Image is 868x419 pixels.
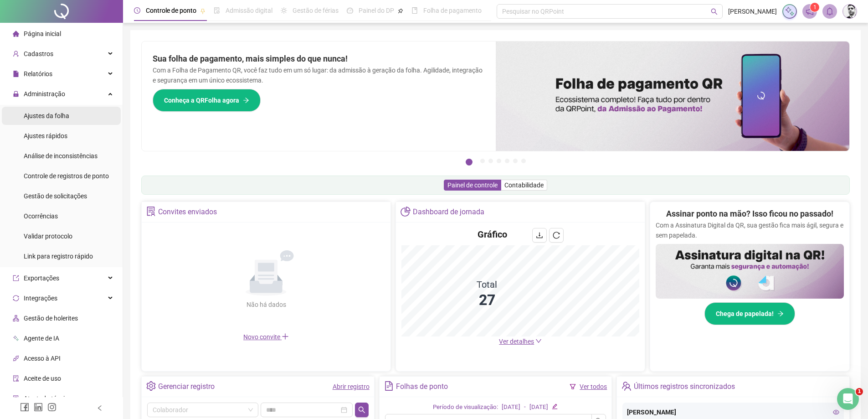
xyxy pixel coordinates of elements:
button: Conheça a QRFolha agora [153,89,261,112]
span: team [621,381,631,391]
span: Ajustes rápidos [24,132,67,140]
span: Painel de controle [447,181,498,189]
span: Link para registro rápido [24,253,93,260]
span: left [97,405,103,411]
button: 6 [513,159,518,163]
span: setting [146,381,156,391]
div: Gerenciar registro [158,379,215,394]
span: [PERSON_NAME] [728,6,777,16]
span: Aceite de uso [24,375,61,382]
span: file [13,71,19,77]
span: 1 [813,4,817,10]
span: Análise de inconsistências [24,152,98,160]
div: [DATE] [502,403,520,412]
span: Folha de pagamento [423,7,482,14]
span: lock [13,91,19,97]
span: Administração [24,90,65,98]
div: Período de visualização: [433,403,498,412]
span: Relatórios [24,70,52,78]
h2: Assinar ponto na mão? Isso ficou no passado! [666,207,833,220]
span: Ajustes da folha [24,112,69,119]
span: 1 [856,388,863,395]
span: pushpin [200,8,205,14]
button: 7 [521,159,526,163]
span: Agente de IA [24,335,59,342]
p: Com a Assinatura Digital da QR, sua gestão fica mais ágil, segura e sem papelada. [656,220,844,240]
iframe: Intercom live chat [837,388,859,410]
span: Gestão de férias [293,7,339,14]
span: edit [552,403,558,409]
button: 1 [466,159,473,166]
img: banner%2F8d14a306-6205-4263-8e5b-06e9a85ad873.png [496,41,850,151]
span: file-done [214,7,220,14]
span: Controle de registros de ponto [24,172,109,180]
div: [DATE] [529,403,548,412]
div: Convites enviados [158,204,217,220]
div: Não há dados [224,300,308,310]
span: linkedin [34,403,43,412]
div: Últimos registros sincronizados [634,379,735,394]
span: Painel do DP [359,7,394,14]
span: sync [13,295,19,301]
a: Abrir registro [333,383,370,390]
span: book [411,7,418,14]
span: Ver detalhes [499,338,534,345]
a: Ver detalhes down [499,338,542,345]
span: api [13,355,19,362]
span: solution [13,395,19,402]
div: Dashboard de jornada [413,204,484,220]
button: 5 [505,159,509,163]
div: Folhas de ponto [396,379,448,394]
span: Chega de papelada! [716,309,774,319]
span: pie-chart [401,207,410,216]
button: Chega de papelada! [704,302,795,325]
span: pushpin [398,8,403,14]
span: audit [13,375,19,382]
img: banner%2F02c71560-61a6-44d4-94b9-c8ab97240462.png [656,244,844,299]
a: Ver todos [580,383,607,390]
button: 3 [488,159,493,163]
div: [PERSON_NAME] [627,407,839,417]
span: Gestão de solicitações [24,192,87,200]
span: export [13,275,19,281]
span: reload [553,232,560,239]
span: dashboard [347,7,353,14]
span: Novo convite [243,333,289,341]
span: search [711,8,718,15]
span: Ocorrências [24,212,58,220]
button: 2 [480,159,485,163]
span: apartment [13,315,19,321]
span: Admissão digital [226,7,272,14]
span: download [536,232,543,239]
span: Gestão de holerites [24,315,78,322]
div: - [524,403,526,412]
span: sun [281,7,287,14]
span: facebook [20,403,29,412]
span: Contabilidade [504,181,544,189]
p: Com a Folha de Pagamento QR, você faz tudo em um só lugar: da admissão à geração da folha. Agilid... [153,65,485,85]
span: arrow-right [777,310,784,317]
span: user-add [13,51,19,57]
span: eye [833,409,839,415]
span: Validar protocolo [24,233,72,240]
button: 4 [497,159,501,163]
span: Página inicial [24,30,61,37]
img: 78320 [843,5,857,18]
span: instagram [47,403,56,412]
span: Integrações [24,295,57,302]
span: notification [806,7,814,16]
span: clock-circle [134,7,140,14]
span: Acesso à API [24,355,61,362]
span: plus [282,333,289,340]
span: filter [570,383,576,390]
span: Conheça a QRFolha agora [164,95,239,105]
img: sparkle-icon.fc2bf0ac1784a2077858766a79e2daf3.svg [785,6,795,16]
span: Exportações [24,274,59,282]
span: bell [826,7,834,16]
h2: Sua folha de pagamento, mais simples do que nunca! [153,52,485,65]
sup: 1 [810,3,819,12]
span: down [535,338,542,344]
span: file-text [384,381,394,391]
span: home [13,31,19,37]
span: arrow-right [243,97,249,103]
